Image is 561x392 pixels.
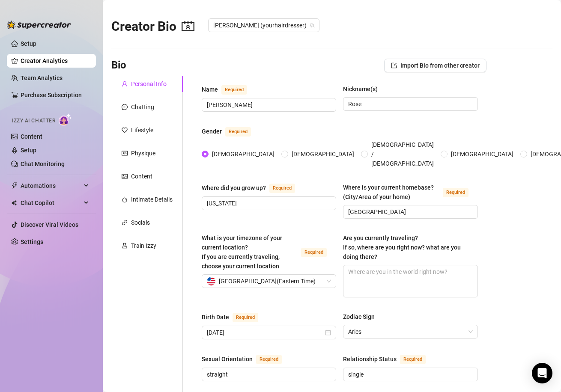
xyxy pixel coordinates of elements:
[348,99,471,109] input: Nickname(s)
[131,125,153,135] div: Lifestyle
[225,127,251,137] span: Required
[400,355,426,364] span: Required
[310,23,315,28] span: team
[21,160,65,167] a: Chat Monitoring
[59,113,72,126] img: AI Chatter
[343,183,477,202] label: Where is your current homebase? (City/Area of your home)
[202,312,268,322] label: Birth Date
[207,100,329,110] input: Name
[202,183,266,193] div: Where did you grow up?
[131,148,155,158] div: Physique
[202,183,304,193] label: Where did you grow up?
[233,313,258,322] span: Required
[202,85,218,94] div: Name
[343,312,375,321] div: Zodiac Sign
[343,354,435,364] label: Relationship Status
[131,218,150,227] div: Socials
[348,325,472,338] span: Aries
[219,275,316,288] span: [GEOGRAPHIC_DATA] ( Eastern Time )
[131,195,173,204] div: Intimate Details
[348,370,471,379] input: Relationship Status
[122,173,128,179] span: picture
[12,117,55,125] span: Izzy AI Chatter
[11,200,17,206] img: Chat Copilot
[256,355,282,364] span: Required
[209,149,278,159] span: [DEMOGRAPHIC_DATA]
[391,62,397,68] span: import
[343,235,461,260] span: Are you currently traveling? If so, where are you right now? what are you doing there?
[532,363,552,383] div: Open Intercom Messenger
[207,370,329,379] input: Sexual Orientation
[202,354,291,364] label: Sexual Orientation
[21,221,78,228] a: Discover Viral Videos
[131,79,167,89] div: Personal Info
[122,104,128,110] span: message
[202,126,260,137] label: Gender
[21,74,63,81] a: Team Analytics
[348,207,471,217] input: Where is your current homebase? (City/Area of your home)
[111,18,194,35] h2: Creator Bio
[122,196,128,202] span: fire
[202,312,229,322] div: Birth Date
[21,179,81,193] span: Automations
[207,277,215,285] img: us
[21,147,36,154] a: Setup
[131,102,154,112] div: Chatting
[202,354,253,364] div: Sexual Orientation
[202,235,282,270] span: What is your timezone of your current location? If you are currently traveling, choose your curre...
[122,150,128,156] span: idcard
[288,149,358,159] span: [DEMOGRAPHIC_DATA]
[207,199,329,208] input: Where did you grow up?
[202,127,222,136] div: Gender
[131,172,152,181] div: Content
[21,133,42,140] a: Content
[21,88,89,102] a: Purchase Subscription
[343,312,381,321] label: Zodiac Sign
[182,20,194,33] span: contacts
[343,84,384,94] label: Nickname(s)
[443,188,468,197] span: Required
[269,184,295,193] span: Required
[131,241,156,250] div: Train Izzy
[213,19,314,32] span: Raqual (yourhairdresser)
[111,59,126,72] h3: Bio
[122,220,128,226] span: link
[301,248,327,257] span: Required
[221,85,247,95] span: Required
[343,84,378,94] div: Nickname(s)
[122,127,128,133] span: heart
[368,140,437,168] span: [DEMOGRAPHIC_DATA] / [DEMOGRAPHIC_DATA]
[21,40,36,47] a: Setup
[21,196,81,210] span: Chat Copilot
[202,84,257,95] label: Name
[7,21,71,29] img: logo-BBDzfeDw.svg
[122,81,128,87] span: user
[343,183,439,202] div: Where is your current homebase? (City/Area of your home)
[384,59,486,72] button: Import Bio from other creator
[122,243,128,249] span: experiment
[400,62,480,69] span: Import Bio from other creator
[207,328,323,337] input: Birth Date
[21,54,89,68] a: Creator Analytics
[21,238,43,245] a: Settings
[11,182,18,189] span: thunderbolt
[448,149,517,159] span: [DEMOGRAPHIC_DATA]
[343,354,397,364] div: Relationship Status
